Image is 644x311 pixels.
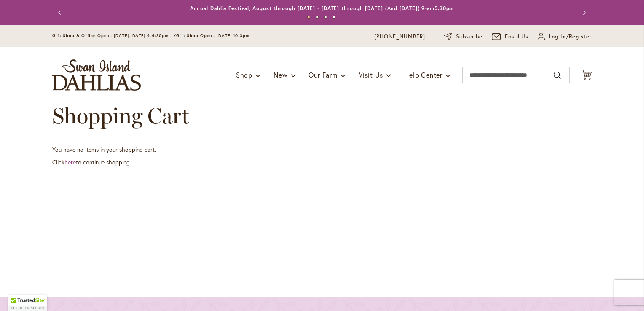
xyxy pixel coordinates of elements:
button: 3 of 4 [324,16,327,19]
span: Gift Shop Open - [DATE] 10-3pm [176,33,250,38]
a: store logo [52,59,141,91]
span: Gift Shop & Office Open - [DATE]-[DATE] 9-4:30pm / [52,33,176,38]
span: Visit Us [359,70,383,79]
iframe: Launch Accessibility Center [6,281,30,305]
button: 2 of 4 [316,16,319,19]
button: 1 of 4 [307,16,310,19]
span: Shop [236,70,252,79]
span: New [274,70,287,79]
span: Shopping Cart [52,102,189,129]
button: 4 of 4 [333,16,335,19]
a: [PHONE_NUMBER] [374,32,425,41]
button: Next [575,4,592,21]
a: Annual Dahlia Festival, August through [DATE] - [DATE] through [DATE] (And [DATE]) 9-am5:30pm [190,5,454,11]
p: You have no items in your shopping cart. [52,145,592,154]
a: here [64,158,76,166]
button: Previous [52,4,69,21]
a: Email Us [492,32,529,41]
span: Our Farm [309,70,337,79]
span: Email Us [505,32,529,41]
span: Log In/Register [549,32,592,41]
a: Log In/Register [538,32,592,41]
a: Subscribe [444,32,483,41]
span: Help Center [404,70,443,79]
p: Click to continue shopping. [52,158,592,166]
span: Subscribe [456,32,483,41]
